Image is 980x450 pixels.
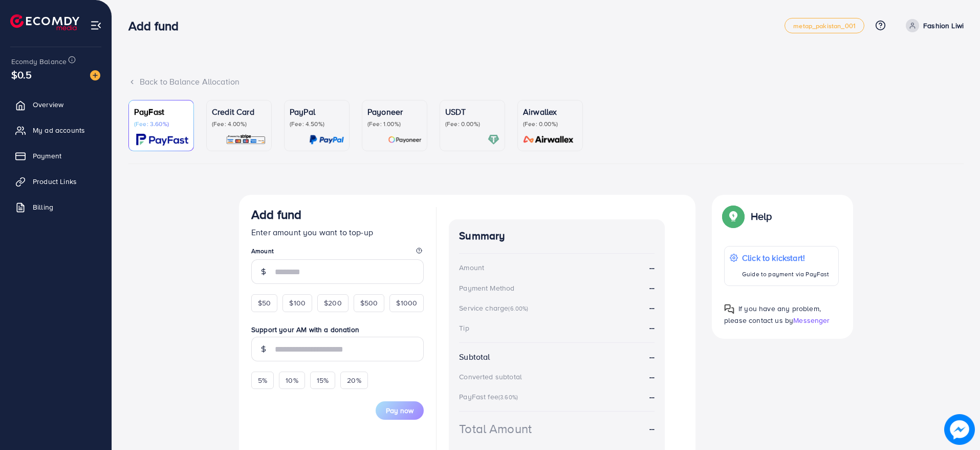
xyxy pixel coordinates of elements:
[290,106,344,118] p: PayPal
[128,76,964,88] div: Back to Balance Allocation
[136,134,188,146] img: card
[459,372,522,382] div: Converted subtotal
[8,120,104,140] a: My ad accounts
[649,391,655,402] strong: --
[289,298,306,308] span: $100
[33,125,85,135] span: My ad accounts
[8,171,104,192] a: Product Links
[459,420,532,438] div: Total Amount
[128,18,187,33] h3: Add fund
[251,247,424,259] legend: Amount
[649,262,655,274] strong: --
[508,304,528,313] small: (6.00%)
[226,134,266,146] img: card
[459,323,469,333] div: Tip
[523,106,577,118] p: Airwallex
[367,120,422,128] p: (Fee: 1.00%)
[459,283,514,293] div: Payment Method
[8,94,104,115] a: Overview
[445,120,499,128] p: (Fee: 0.00%)
[459,351,490,363] div: Subtotal
[649,322,655,333] strong: --
[33,151,61,161] span: Payment
[258,375,267,385] span: 5%
[793,23,856,29] span: metap_pakistan_001
[212,120,266,128] p: (Fee: 4.00%)
[498,393,518,401] small: (3.60%)
[520,134,577,146] img: card
[523,120,577,128] p: (Fee: 0.00%)
[785,18,864,33] a: metap_pakistan_001
[724,207,743,226] img: Popup guide
[488,134,499,146] img: card
[258,298,271,308] span: $50
[33,202,53,212] span: Billing
[286,375,298,385] span: 10%
[649,302,655,313] strong: --
[367,106,422,118] p: Payoneer
[724,303,821,325] span: If you have any problem, please contact us by
[309,134,344,146] img: card
[649,423,655,435] strong: --
[360,298,378,308] span: $500
[11,67,32,82] span: $0.5
[459,392,521,402] div: PayFast fee
[445,106,499,118] p: USDT
[742,268,829,280] p: Guide to payment via PayFast
[317,375,329,385] span: 15%
[134,106,188,118] p: PayFast
[251,226,424,238] p: Enter amount you want to top-up
[459,230,655,242] h4: Summary
[649,371,655,383] strong: --
[90,19,102,31] img: menu
[33,99,63,110] span: Overview
[944,414,975,445] img: image
[459,303,531,313] div: Service charge
[376,401,424,420] button: Pay now
[388,134,422,146] img: card
[324,298,342,308] span: $200
[751,210,772,222] p: Help
[8,197,104,217] a: Billing
[251,207,301,222] h3: Add fund
[396,298,417,308] span: $1000
[386,405,413,416] span: Pay now
[923,19,964,32] p: Fashion Liwi
[10,14,79,30] img: logo
[134,120,188,128] p: (Fee: 3.60%)
[8,146,104,166] a: Payment
[724,304,734,314] img: Popup guide
[649,282,655,294] strong: --
[33,176,77,187] span: Product Links
[649,351,655,363] strong: --
[251,324,424,335] label: Support your AM with a donation
[290,120,344,128] p: (Fee: 4.50%)
[11,56,67,67] span: Ecomdy Balance
[90,70,100,80] img: image
[902,19,964,32] a: Fashion Liwi
[347,375,361,385] span: 20%
[459,262,484,273] div: Amount
[212,106,266,118] p: Credit Card
[742,252,829,264] p: Click to kickstart!
[793,315,830,325] span: Messenger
